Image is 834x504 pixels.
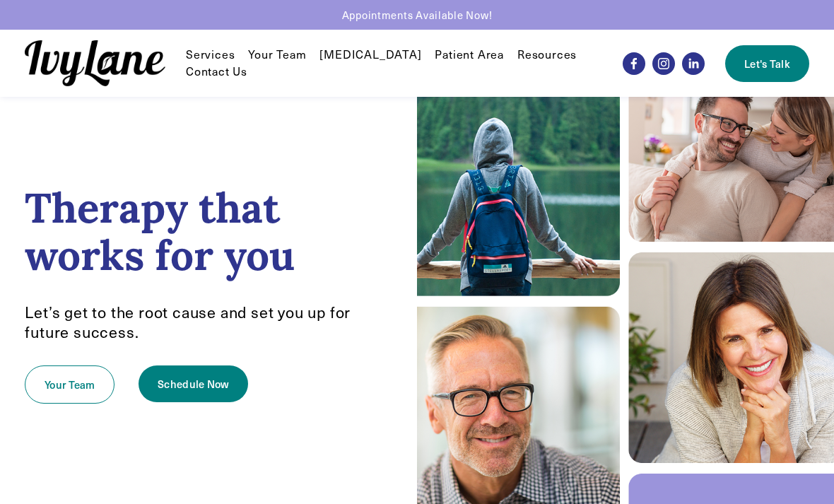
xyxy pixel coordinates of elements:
[25,181,295,281] strong: Therapy that works for you
[186,47,235,64] a: folder dropdown
[25,365,114,404] a: Your Team
[139,365,248,402] a: Schedule Now
[319,47,421,64] a: [MEDICAL_DATA]
[682,52,705,75] a: LinkedIn
[725,45,809,82] a: Let's Talk
[623,52,645,75] a: Facebook
[186,64,247,81] a: Contact Us
[435,47,504,64] a: Patient Area
[186,47,235,62] span: Services
[248,47,306,64] a: Your Team
[652,52,675,75] a: Instagram
[517,47,577,62] span: Resources
[517,47,577,64] a: folder dropdown
[25,301,355,342] span: Let’s get to the root cause and set you up for future success.
[25,40,165,86] img: Ivy Lane Counseling &mdash; Therapy that works for you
